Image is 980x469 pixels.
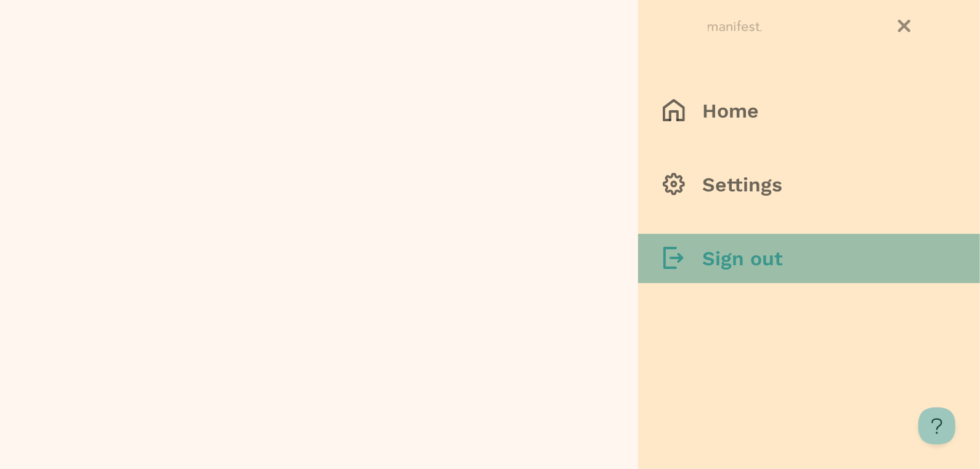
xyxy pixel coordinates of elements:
[638,234,980,283] button: Sign out
[702,246,783,271] h3: Sign out
[638,86,980,135] button: Home
[638,160,980,209] button: Settings
[702,172,782,197] h3: Settings
[702,98,759,123] h3: Home
[918,407,955,444] iframe: Toggle Customer Support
